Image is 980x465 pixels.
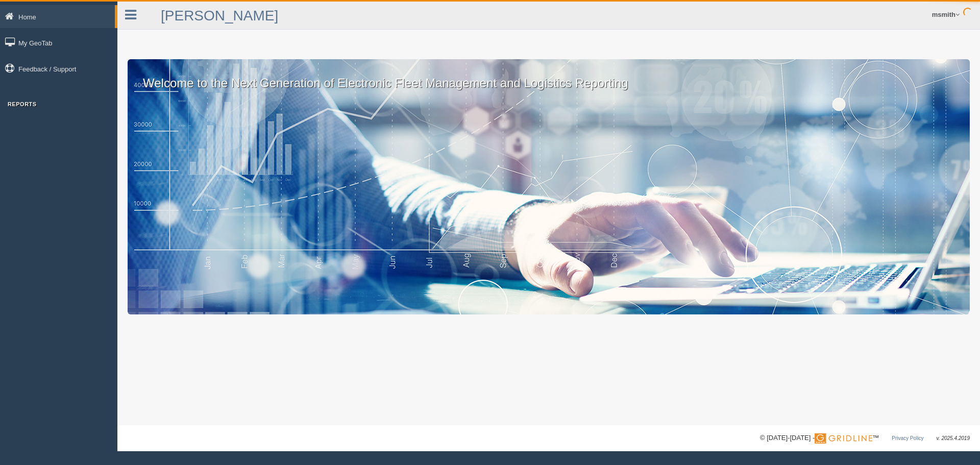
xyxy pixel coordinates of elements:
[128,59,970,92] p: Welcome to the Next Generation of Electronic Fleet Management and Logistics Reporting
[937,435,970,441] span: v. 2025.4.2019
[892,435,923,441] a: Privacy Policy
[815,433,872,444] img: Gridline
[161,8,278,23] a: [PERSON_NAME]
[760,433,970,444] div: © [DATE]-[DATE] - ™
